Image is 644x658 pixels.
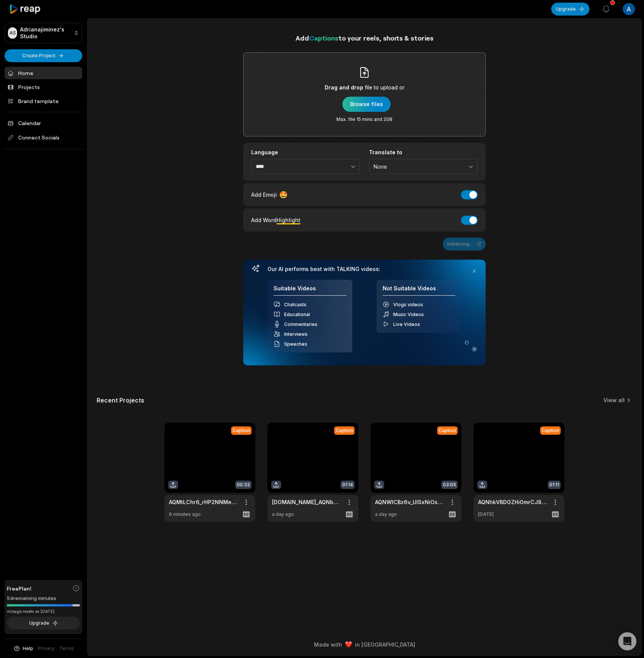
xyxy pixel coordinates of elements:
[5,67,82,79] a: Home
[393,312,424,317] span: Music Videos
[393,321,420,327] span: Live Videos
[342,97,391,112] button: Drag and dropfile to upload orMax. file 15 mins and 2GB
[272,498,342,506] a: [DOMAIN_NAME]_AQNbGM2RWU2MmNtW0p2F3xZlY8pjP2vwIeWRfX6EK2KTRULfpHOpPKpSn1JhqHHzthIvUYZgicIoaKlgYuu...
[309,34,338,42] span: Captions
[5,49,82,62] button: Create Project
[336,116,392,122] span: Max. file 15 mins and 2GB
[5,95,82,107] a: Brand template
[345,641,352,648] img: heart emoji
[383,285,455,296] h4: Not Suitable Videos
[618,632,636,650] div: Open Intercom Messenger
[603,396,625,404] a: View all
[551,3,589,16] button: Upgrade
[284,341,307,347] span: Speeches
[5,81,82,93] a: Projects
[284,302,306,307] span: Chatcasts
[374,163,463,170] span: None
[274,285,346,296] h4: Suitable Videos
[277,217,300,223] span: Highlight
[284,312,310,317] span: Educational
[13,645,33,652] button: Help
[7,595,80,602] div: 54 remaining minutes
[251,215,300,225] div: Add Word
[393,302,423,307] span: Vlogs videos
[7,617,80,630] button: Upgrade
[5,117,82,129] a: Calendar
[97,396,144,404] h2: Recent Projects
[94,641,635,649] div: Made with in [GEOGRAPHIC_DATA]
[284,331,308,337] span: Interviews
[279,190,288,200] span: 🤩
[243,33,486,43] h1: Add to your reels, shorts & stories
[59,645,74,652] a: Terms
[38,645,55,652] a: Privacy
[365,83,405,92] span: file to upload or
[369,149,478,156] label: Translate to
[7,584,31,592] span: Free Plan!
[284,321,317,327] span: Commentaries
[369,159,478,175] button: None
[478,498,548,506] a: AQNhkVBDGZHi0mrCJ8D0LEW7KIrFI4yc7tylBB_XiBnSDkAD0CoC7v2U8GkYS0ATRPznt9MHrzVDOQ-NFKd-SWe_VnigGYO_u...
[375,498,445,506] a: AQNWlCBz6v_UlSxNiOsLgCfOd4_54_9xevukDjhgo8vL9wqVjG67gv9vO77pLqRI2_D0JW8NTXVcUFRfhe_saGs1gxYdRgkYS...
[251,149,360,156] label: Language
[8,27,17,39] div: AS
[267,266,461,273] h3: Our AI performs best with TALKING videos:
[5,131,82,144] span: Connect Socials
[251,191,277,199] span: Add Emoji
[20,26,71,40] p: Adrianajiminez's Studio
[7,609,80,614] div: *Usage resets on [DATE]
[325,83,363,92] span: Drag and drop
[23,645,33,652] span: Help
[169,498,239,506] a: AQMtLChr6_rHP2NNMeF-yWlnDKlI0SxlSvmllU9rSZiS3BwqO8mvq1RymuNSvaU_DDWTVgqS0jMtQCJymCXEyyiZ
